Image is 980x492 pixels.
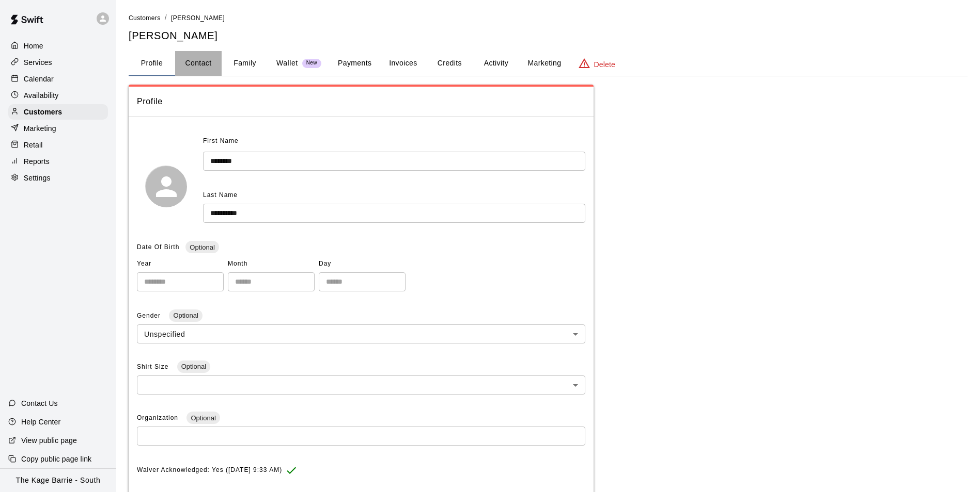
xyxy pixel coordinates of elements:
p: Wallet [276,58,298,69]
span: Customers [129,14,161,22]
p: Copy public page link [21,454,91,464]
a: Marketing [8,121,108,136]
a: Retail [8,137,108,153]
p: Customers [24,107,62,117]
a: Settings [8,170,108,186]
div: Unspecified [137,324,585,343]
span: New [302,60,321,67]
p: Home [24,41,43,51]
span: Day [319,256,406,272]
span: Profile [137,95,585,108]
button: Payments [330,51,380,76]
p: Help Center [21,417,60,427]
span: Optional [169,311,202,319]
span: Month [228,256,315,272]
h5: [PERSON_NAME] [129,29,968,43]
p: Marketing [24,123,56,134]
li: / [165,12,167,23]
span: Optional [186,414,220,422]
span: Organization [137,414,180,421]
p: Reports [24,156,50,167]
div: basic tabs example [129,51,968,76]
button: Invoices [380,51,426,76]
span: Gender [137,312,163,319]
span: Optional [185,243,219,251]
button: Profile [129,51,175,76]
p: Contact Us [21,398,58,408]
span: Shirt Size [137,363,171,370]
a: Customers [129,13,161,22]
span: Waiver Acknowledged: Yes ([DATE] 9:33 AM) [137,462,282,479]
p: Retail [24,140,43,150]
p: Delete [594,59,615,70]
a: Home [8,38,108,54]
a: Reports [8,154,108,169]
p: Services [24,57,52,68]
a: Customers [8,104,108,120]
a: Services [8,55,108,70]
button: Marketing [519,51,569,76]
button: Contact [175,51,222,76]
a: Calendar [8,71,108,87]
span: Last Name [203,191,238,199]
p: The Kage Barrie - South [16,475,101,486]
span: Date Of Birth [137,243,179,251]
span: [PERSON_NAME] [171,14,225,22]
button: Activity [473,51,519,76]
button: Credits [426,51,473,76]
a: Availability [8,88,108,103]
button: Family [222,51,268,76]
p: View public page [21,435,77,446]
p: Settings [24,173,51,183]
span: Optional [177,363,210,370]
span: Year [137,256,224,272]
p: Availability [24,90,59,101]
span: First Name [203,133,239,150]
p: Calendar [24,74,54,84]
nav: breadcrumb [129,12,968,24]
